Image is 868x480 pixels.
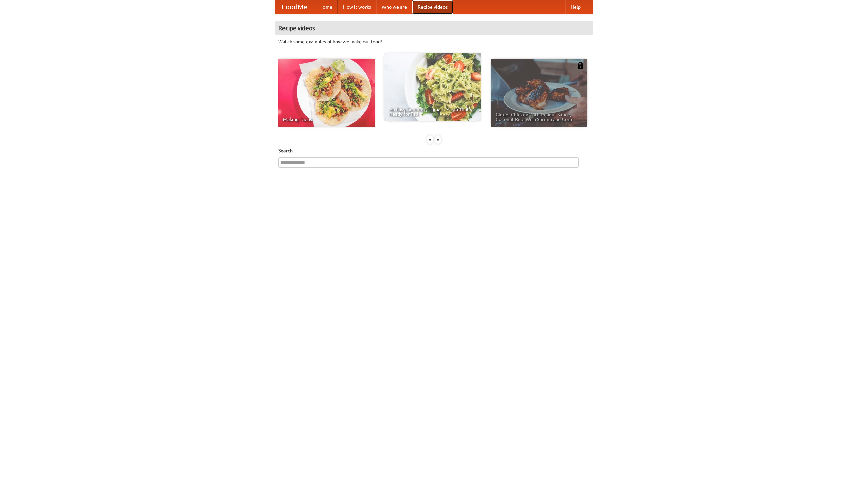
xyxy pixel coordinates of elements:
img: 483408.png [577,62,584,69]
a: Recipe videos [412,0,453,14]
a: FoodMe [275,0,314,14]
a: Who we are [376,0,412,14]
a: Help [565,0,586,14]
div: « [427,135,433,144]
span: An Easy, Summery Tomato Pasta That's Ready for Fall [389,107,476,116]
p: Watch some examples of how we make our food! [278,38,590,45]
h5: Search [278,147,590,154]
a: How it works [338,0,376,14]
a: Making Tacos [278,59,375,127]
span: Making Tacos [283,117,370,122]
div: » [435,135,441,144]
a: Home [314,0,338,14]
h4: Recipe videos [275,21,593,35]
a: An Easy, Summery Tomato Pasta That's Ready for Fall [384,53,481,121]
